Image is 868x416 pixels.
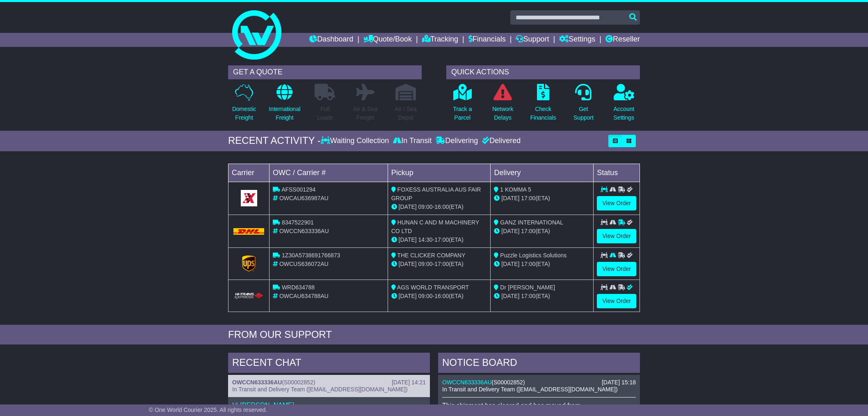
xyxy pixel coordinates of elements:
[442,386,618,393] span: In Transit and Delivery Team ([EMAIL_ADDRESS][DOMAIN_NAME])
[268,83,301,127] a: InternationalFreight
[353,105,377,122] p: Air & Sea Freight
[597,196,636,210] a: View Order
[232,386,408,393] span: In Transit and Delivery Team ([EMAIL_ADDRESS][DOMAIN_NAME])
[494,292,590,300] div: (ETA)
[279,195,329,201] span: OWCAU636987AU
[363,33,412,47] a: Quote/Book
[233,292,264,300] img: HiTrans.png
[501,195,519,201] span: [DATE]
[434,293,449,299] span: 16:00
[491,164,594,182] td: Delivery
[321,136,391,146] div: Waiting Collection
[391,292,487,300] div: - (ETA)
[446,65,640,79] div: QUICK ACTIONS
[492,83,514,127] a: NetworkDelays
[232,379,282,386] a: OWCCN633336AU
[559,33,595,47] a: Settings
[501,228,519,234] span: [DATE]
[494,227,590,236] div: (ETA)
[279,293,329,299] span: OWCAU634788AU
[573,83,594,127] a: GetSupport
[434,261,449,267] span: 17:00
[391,236,487,244] div: - (ETA)
[468,33,506,47] a: Financials
[241,190,257,206] img: GetCarrierServiceLogo
[228,329,640,341] div: FROM OUR SUPPORT
[418,203,433,210] span: 09:00
[399,293,417,299] span: [DATE]
[500,252,566,259] span: Puzzle Logistics Solutions
[391,186,481,201] span: FOXESS AUSTRALIA AUS FAIR GROUP
[397,284,469,291] span: AGS WORLD TRANSPORT
[232,379,426,386] div: ( )
[516,33,549,47] a: Support
[232,105,256,122] p: Domestic Freight
[453,105,472,122] p: Track a Parcel
[279,261,329,267] span: OWCUS636072AU
[282,284,315,291] span: WRD634788
[521,261,535,267] span: 17:00
[573,105,594,122] p: Get Support
[521,228,535,234] span: 17:00
[233,228,264,235] img: DHL.png
[501,261,519,267] span: [DATE]
[391,136,434,146] div: In Transit
[388,164,491,182] td: Pickup
[434,136,480,146] div: Delivering
[418,236,433,243] span: 14:30
[494,260,590,268] div: (ETA)
[605,33,640,47] a: Reseller
[418,261,433,267] span: 09:00
[442,379,636,386] div: ( )
[242,255,256,272] img: GetCarrierServiceLogo
[282,252,340,259] span: 1Z30A5738691766873
[391,219,479,234] span: HUNAN C AND M MACHINERY CO LTD
[438,353,640,375] div: NOTICE BOARD
[228,65,422,79] div: GET A QUOTE
[232,401,426,409] p: Hi [PERSON_NAME],
[521,293,535,299] span: 17:00
[500,186,531,193] span: 1 KOMMA 5
[452,83,472,127] a: Track aParcel
[309,33,353,47] a: Dashboard
[492,105,513,122] p: Network Delays
[397,252,465,259] span: THE CLICKER COMPANY
[391,260,487,268] div: - (ETA)
[597,262,636,276] a: View Order
[501,293,519,299] span: [DATE]
[232,83,256,127] a: DomesticFreight
[602,379,636,386] div: [DATE] 15:18
[270,164,388,182] td: OWC / Carrier #
[284,379,313,386] span: S00002852
[391,203,487,211] div: - (ETA)
[493,379,523,386] span: S00002852
[613,83,635,127] a: AccountSettings
[399,236,417,243] span: [DATE]
[494,194,590,203] div: (ETA)
[228,353,430,375] div: RECENT CHAT
[418,293,433,299] span: 09:00
[594,164,640,182] td: Status
[269,105,300,122] p: International Freight
[434,203,449,210] span: 16:00
[434,236,449,243] span: 17:00
[281,186,315,193] span: AFSS001294
[282,219,314,226] span: 8347522901
[500,284,555,291] span: Dr [PERSON_NAME]
[399,261,417,267] span: [DATE]
[530,83,557,127] a: CheckFinancials
[442,379,492,386] a: OWCCN633336AU
[422,33,458,47] a: Tracking
[480,136,521,146] div: Delivered
[521,195,535,201] span: 17:00
[392,379,426,386] div: [DATE] 14:21
[614,105,635,122] p: Account Settings
[597,229,636,243] a: View Order
[149,407,267,413] span: © One World Courier 2025. All rights reserved.
[279,228,329,234] span: OWCCN633336AU
[597,294,636,308] a: View Order
[500,219,563,226] span: GANZ INTERNATIONAL
[315,105,335,122] p: Full Loads
[395,105,417,122] p: Air / Sea Depot
[530,105,556,122] p: Check Financials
